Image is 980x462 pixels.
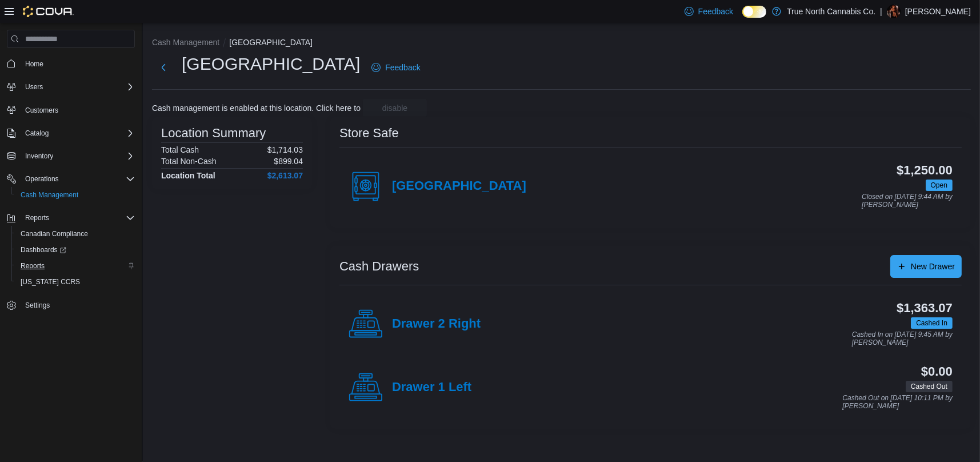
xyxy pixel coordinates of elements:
[267,171,303,180] h4: $2,613.07
[21,211,135,225] span: Reports
[887,5,901,18] div: Olyvia Evans
[2,125,139,141] button: Catalog
[21,103,135,117] span: Customers
[25,106,58,115] span: Customers
[21,56,135,70] span: Home
[182,53,360,75] h1: [GEOGRAPHIC_DATA]
[23,6,74,17] img: Cova
[16,259,135,273] span: Reports
[21,172,135,186] span: Operations
[21,149,135,163] span: Inventory
[2,102,139,118] button: Customers
[392,179,526,194] h4: [GEOGRAPHIC_DATA]
[21,80,135,94] span: Users
[862,193,953,209] p: Closed on [DATE] 9:44 AM by [PERSON_NAME]
[11,226,139,242] button: Canadian Compliance
[25,152,53,161] span: Inventory
[2,210,139,226] button: Reports
[21,190,78,200] span: Cash Management
[787,5,875,18] p: True North Cannabis Co.
[21,80,47,94] button: Users
[11,274,139,290] button: [US_STATE] CCRS
[161,126,266,140] h3: Location Summary
[16,227,93,241] a: Canadian Compliance
[392,380,471,395] h4: Drawer 1 Left
[911,261,955,272] span: New Drawer
[16,275,85,289] a: [US_STATE] CCRS
[16,188,135,202] span: Cash Management
[21,298,135,312] span: Settings
[161,171,215,180] h4: Location Total
[21,245,66,254] span: Dashboards
[25,301,50,310] span: Settings
[2,171,139,187] button: Operations
[916,318,947,328] span: Cashed In
[897,301,953,315] h3: $1,363.07
[926,180,953,191] span: Open
[25,129,49,138] span: Catalog
[363,99,427,117] button: disable
[21,126,135,140] span: Catalog
[392,317,481,332] h4: Drawer 2 Right
[905,5,971,18] p: [PERSON_NAME]
[16,227,135,241] span: Canadian Compliance
[897,164,953,177] h3: $1,250.00
[852,331,953,346] p: Cashed In on [DATE] 9:45 AM by [PERSON_NAME]
[21,211,54,225] button: Reports
[890,255,962,278] button: New Drawer
[229,38,313,47] button: [GEOGRAPHIC_DATA]
[21,149,58,163] button: Inventory
[152,103,361,113] p: Cash management is enabled at this location. Click here to
[152,37,971,50] nav: An example of EuiBreadcrumbs
[385,62,420,73] span: Feedback
[21,277,80,286] span: [US_STATE] CCRS
[161,157,217,166] h6: Total Non-Cash
[21,126,53,140] button: Catalog
[931,180,947,190] span: Open
[25,82,43,91] span: Users
[21,261,45,270] span: Reports
[921,365,953,379] h3: $0.00
[161,145,199,154] h6: Total Cash
[16,275,135,289] span: Washington CCRS
[16,188,83,202] a: Cash Management
[906,381,953,392] span: Cashed Out
[152,56,175,79] button: Next
[25,59,43,69] span: Home
[25,213,49,222] span: Reports
[367,56,425,79] a: Feedback
[25,174,59,184] span: Operations
[2,297,139,313] button: Settings
[274,157,303,166] p: $899.04
[21,229,88,238] span: Canadian Compliance
[7,50,135,343] nav: Complex example
[21,172,63,186] button: Operations
[382,102,407,114] span: disable
[16,243,71,257] a: Dashboards
[21,298,54,312] a: Settings
[11,187,139,203] button: Cash Management
[21,57,48,71] a: Home
[21,103,63,117] a: Customers
[16,259,49,273] a: Reports
[339,260,419,273] h3: Cash Drawers
[339,126,399,140] h3: Store Safe
[742,6,766,18] input: Dark Mode
[11,242,139,258] a: Dashboards
[11,258,139,274] button: Reports
[698,6,733,17] span: Feedback
[842,395,953,410] p: Cashed Out on [DATE] 10:11 PM by [PERSON_NAME]
[267,145,303,154] p: $1,714.03
[911,317,953,329] span: Cashed In
[152,38,219,47] button: Cash Management
[911,381,947,392] span: Cashed Out
[880,5,882,18] p: |
[2,79,139,95] button: Users
[2,148,139,164] button: Inventory
[2,55,139,71] button: Home
[16,243,135,257] span: Dashboards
